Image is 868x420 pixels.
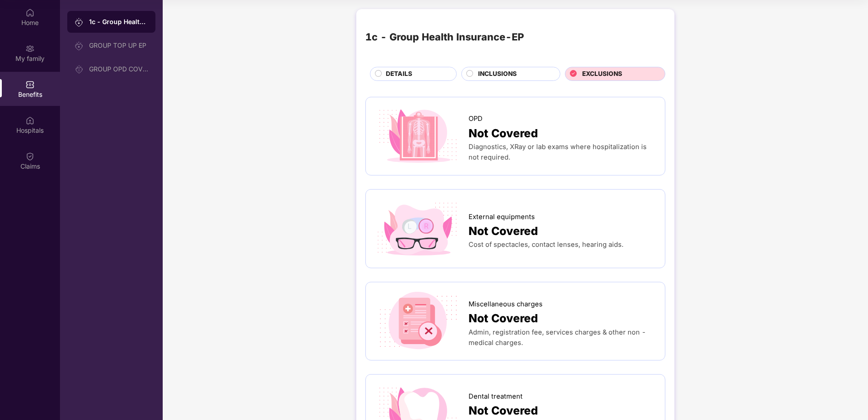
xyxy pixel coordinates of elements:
span: Admin, registration fee, services charges & other non - medical charges. [469,328,646,347]
span: Not Covered [469,125,538,142]
span: Not Covered [469,310,538,327]
span: Dental treatment [469,391,523,402]
span: INCLUSIONS [478,69,517,79]
span: Cost of spectacles, contact lenses, hearing aids. [469,240,624,249]
div: GROUP OPD COVER EP [89,65,148,73]
span: Diagnostics, XRay or lab exams where hospitalization is not required. [469,143,647,161]
div: GROUP TOP UP EP [89,42,148,49]
img: svg+xml;base64,PHN2ZyBpZD0iQ2xhaW0iIHhtbG5zPSJodHRwOi8vd3d3LnczLm9yZy8yMDAwL3N2ZyIgd2lkdGg9IjIwIi... [25,152,35,161]
span: DETAILS [386,69,412,79]
img: icon [375,291,461,351]
img: svg+xml;base64,PHN2ZyB3aWR0aD0iMjAiIGhlaWdodD0iMjAiIHZpZXdCb3g9IjAgMCAyMCAyMCIgZmlsbD0ibm9uZSIgeG... [75,18,84,27]
span: Not Covered [469,222,538,240]
img: svg+xml;base64,PHN2ZyB3aWR0aD0iMjAiIGhlaWdodD0iMjAiIHZpZXdCb3g9IjAgMCAyMCAyMCIgZmlsbD0ibm9uZSIgeG... [25,44,35,53]
div: 1c - Group Health Insurance-EP [89,17,148,26]
img: svg+xml;base64,PHN2ZyB3aWR0aD0iMjAiIGhlaWdodD0iMjAiIHZpZXdCb3g9IjAgMCAyMCAyMCIgZmlsbD0ibm9uZSIgeG... [75,65,84,74]
span: Not Covered [469,402,538,420]
img: svg+xml;base64,PHN2ZyB3aWR0aD0iMjAiIGhlaWdodD0iMjAiIHZpZXdCb3g9IjAgMCAyMCAyMCIgZmlsbD0ibm9uZSIgeG... [75,41,84,50]
span: OPD [469,114,483,124]
span: EXCLUSIONS [582,69,622,79]
img: svg+xml;base64,PHN2ZyBpZD0iSG9zcGl0YWxzIiB4bWxucz0iaHR0cDovL3d3dy53My5vcmcvMjAwMC9zdmciIHdpZHRoPS... [25,116,35,125]
img: svg+xml;base64,PHN2ZyBpZD0iQmVuZWZpdHMiIHhtbG5zPSJodHRwOi8vd3d3LnczLm9yZy8yMDAwL3N2ZyIgd2lkdGg9Ij... [25,80,35,89]
span: External equipments [469,212,535,222]
span: Miscellaneous charges [469,299,543,310]
img: icon [375,106,461,166]
img: svg+xml;base64,PHN2ZyBpZD0iSG9tZSIgeG1sbnM9Imh0dHA6Ly93d3cudzMub3JnLzIwMDAvc3ZnIiB3aWR0aD0iMjAiIG... [25,8,35,17]
img: icon [375,199,461,259]
div: 1c - Group Health Insurance-EP [365,29,524,45]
